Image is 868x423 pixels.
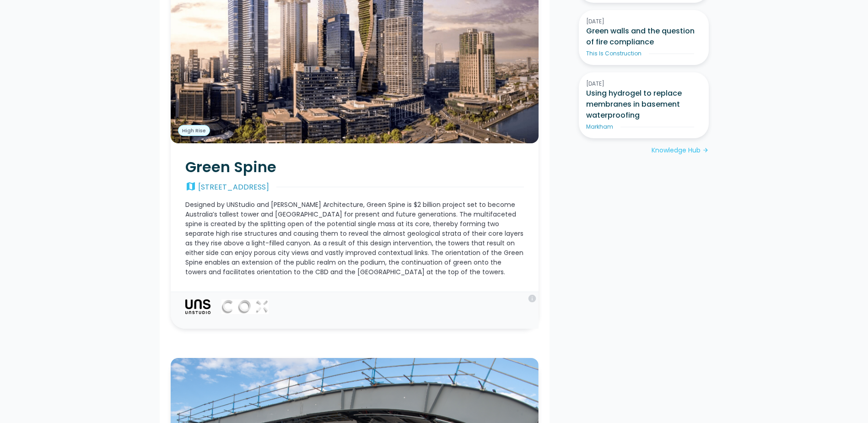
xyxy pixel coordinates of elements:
[579,72,709,138] a: [DATE]Using hydrogel to replace membranes in basement waterproofingMarkham
[586,49,642,58] div: This Is Construction
[586,26,701,48] h3: Green walls and the question of fire compliance
[586,123,613,131] div: Markham
[198,182,269,193] div: [STREET_ADDRESS]
[185,158,524,176] h2: Green Spine
[702,146,709,155] div: arrow_forward
[221,299,269,314] img: Cox Architecture
[586,88,701,121] h3: Using hydrogel to replace membranes in basement waterproofing
[586,17,701,26] div: [DATE]
[579,10,709,65] a: [DATE]Green walls and the question of fire complianceThis Is Construction
[185,299,210,314] img: UNStudio
[171,143,539,292] a: Green Spinemap[STREET_ADDRESS]Designed by UNStudio and [PERSON_NAME] Architecture, Green Spine is...
[528,294,537,303] div: info
[185,200,524,277] p: Designed by UNStudio and [PERSON_NAME] Architecture, Green Spine is $2 billion project set to bec...
[586,80,701,88] div: [DATE]
[652,146,701,155] div: Knowledge Hub
[185,182,196,193] div: map
[652,146,709,155] a: Knowledge Hubarrow_forward
[178,125,210,136] a: High Rise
